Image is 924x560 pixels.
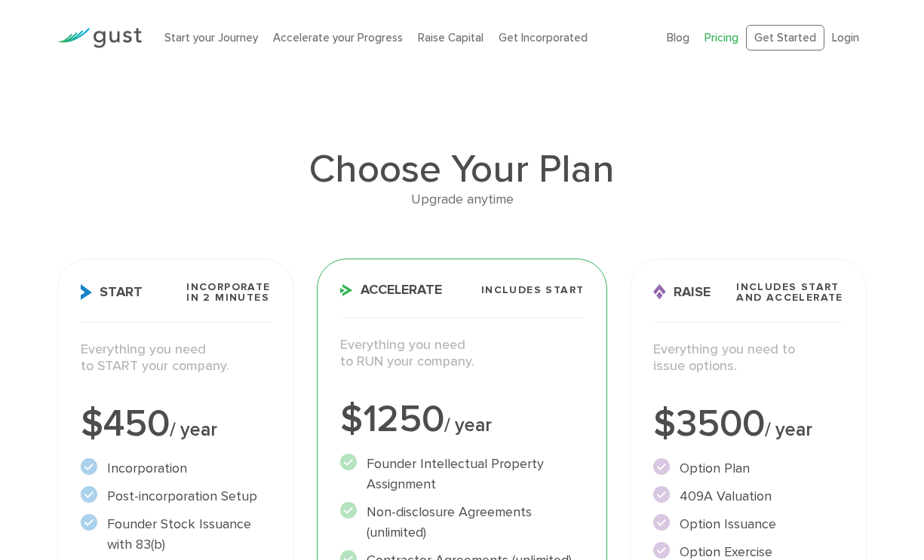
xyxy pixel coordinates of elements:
img: Gust Logo [57,28,142,48]
span: Start [81,284,143,300]
li: Option Issuance [653,514,843,534]
p: Everything you need to RUN your company. [340,337,585,371]
span: Accelerate [340,283,442,297]
a: Login [832,31,859,44]
a: Blog [667,31,689,44]
a: Pricing [705,31,738,44]
div: Upgrade anytime [57,189,867,211]
img: Raise Icon [653,284,666,300]
li: Post-incorporation Setup [81,486,270,506]
a: Get Started [746,25,824,51]
a: Accelerate your Progress [273,31,403,44]
span: Incorporate in 2 Minutes [186,282,270,303]
span: Includes START [481,285,585,295]
span: Includes START and ACCELERATE [736,282,843,303]
li: Founder Stock Issuance with 83(b) [81,514,270,555]
p: Everything you need to START your company. [81,341,270,375]
div: $1250 [340,401,585,439]
a: Get Incorporated [499,31,588,44]
li: Founder Intellectual Property Assignment [340,454,585,494]
img: Start Icon X2 [81,284,92,300]
span: Raise [653,284,711,300]
span: / year [765,418,812,441]
li: Incorporation [81,458,270,479]
li: 409A Valuation [653,486,843,506]
div: $3500 [653,405,843,443]
div: $450 [81,405,270,443]
img: Accelerate Icon [340,284,353,296]
a: Raise Capital [418,31,483,44]
p: Everything you need to issue options. [653,341,843,375]
h1: Choose Your Plan [57,150,867,189]
span: / year [170,418,217,441]
li: Option Plan [653,458,843,479]
li: Non-disclosure Agreements (unlimited) [340,502,585,543]
a: Start your Journey [164,31,258,44]
span: / year [444,414,492,436]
